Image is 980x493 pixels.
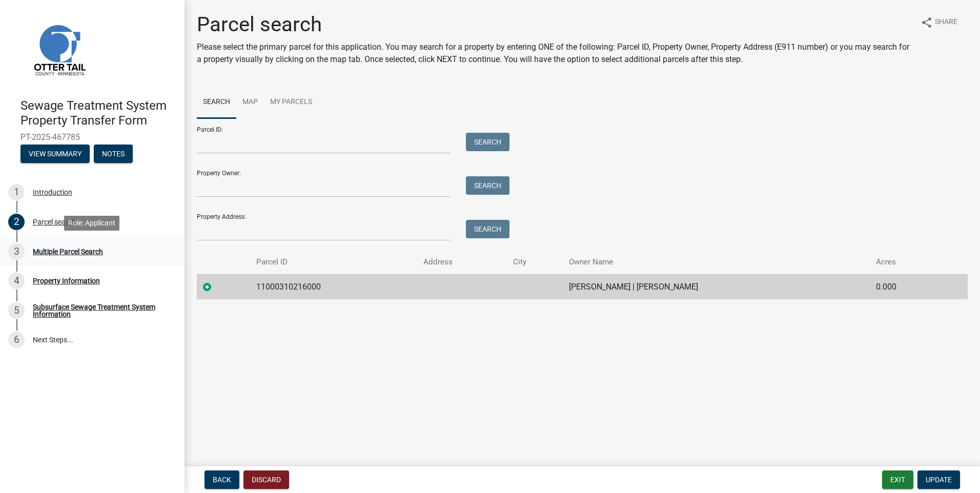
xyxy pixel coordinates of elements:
[213,476,231,484] span: Back
[563,250,870,274] th: Owner Name
[870,250,941,274] th: Acres
[21,132,164,142] span: PT-2025-467785
[33,248,103,255] div: Multiple Parcel Search
[197,41,912,66] p: Please select the primary parcel for this application. You may search for a property by entering ...
[94,150,133,158] wm-modal-confirm: Notes
[882,470,913,489] button: Exit
[8,184,25,200] div: 1
[33,189,72,196] div: Introduction
[33,277,100,284] div: Property Information
[466,176,509,195] button: Search
[8,214,25,230] div: 2
[8,332,25,348] div: 6
[926,476,952,484] span: Update
[33,218,76,225] div: Parcel search
[921,16,933,29] i: share
[250,250,417,274] th: Parcel ID
[8,273,25,289] div: 4
[205,470,239,489] button: Back
[870,274,941,299] td: 0.000
[563,274,870,299] td: [PERSON_NAME] | [PERSON_NAME]
[21,150,90,158] wm-modal-confirm: Summary
[197,12,912,37] h1: Parcel search
[8,243,25,260] div: 3
[466,220,509,238] button: Search
[935,16,957,29] span: Share
[912,12,966,32] button: shareShare
[21,98,176,128] h4: Sewage Treatment System Property Transfer Form
[507,250,563,274] th: City
[94,145,133,163] button: Notes
[197,86,236,119] a: Search
[417,250,507,274] th: Address
[264,86,318,119] a: My Parcels
[236,86,264,119] a: Map
[33,303,168,318] div: Subsurface Sewage Treatment System Information
[243,470,289,489] button: Discard
[917,470,960,489] button: Update
[250,274,417,299] td: 11000310216000
[466,133,509,151] button: Search
[64,216,119,231] div: Role: Applicant
[21,11,97,88] img: Otter Tail County, Minnesota
[21,145,90,163] button: View Summary
[8,302,25,319] div: 5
